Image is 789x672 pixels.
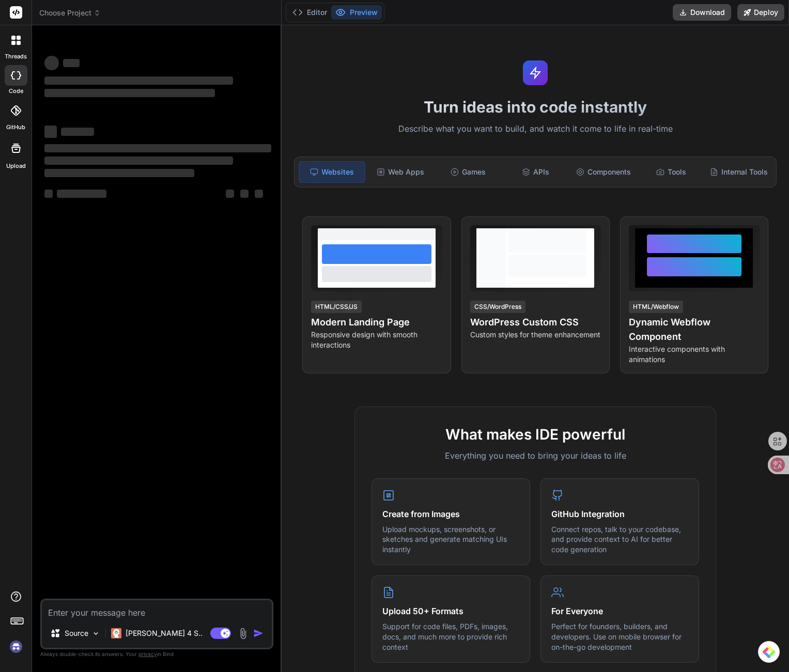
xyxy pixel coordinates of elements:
[57,190,106,198] span: ‌
[288,5,331,20] button: Editor
[737,4,784,21] button: Deploy
[111,628,121,638] img: Claude 4 Sonnet
[138,651,157,657] span: privacy
[288,98,783,116] h1: Turn ideas into code instantly
[6,123,25,132] label: GitHub
[551,621,688,652] p: Perfect for founders, builders, and developers. Use on mobile browser for on-the-go development
[629,301,683,313] div: HTML/Webflow
[44,157,233,165] span: ‌
[673,4,731,21] button: Download
[382,621,519,652] p: Support for code files, PDFs, images, docs, and much more to provide rich context
[39,8,101,18] span: Choose Project
[44,169,194,177] span: ‌
[9,87,23,96] label: code
[5,52,27,61] label: threads
[372,424,699,445] h2: What makes IDE powerful
[7,638,25,655] img: signin
[551,524,688,555] p: Connect repos, talk to your codebase, and provide context to AI for better code generation
[44,76,233,85] span: ‌
[629,344,760,365] p: Interactive components with animations
[226,190,234,198] span: ‌
[706,161,772,183] div: Internal Tools
[367,161,433,183] div: Web Apps
[65,628,88,638] p: Source
[629,315,760,344] h4: Dynamic Webflow Component
[40,649,273,659] p: Always double-check its answers. Your in Bind
[311,330,442,350] p: Responsive design with smooth interactions
[382,605,519,617] h4: Upload 50+ Formats
[237,628,249,639] img: attachment
[126,628,203,638] p: [PERSON_NAME] 4 S..
[299,161,365,183] div: Websites
[470,301,525,313] div: CSS/WordPress
[331,5,382,20] button: Preview
[44,126,57,138] span: ‌
[551,508,688,520] h4: GitHub Integration
[435,161,501,183] div: Games
[382,524,519,555] p: Upload mockups, screenshots, or sketches and generate matching UIs instantly
[470,315,601,330] h4: WordPress Custom CSS
[382,508,519,520] h4: Create from Images
[288,122,783,136] p: Describe what you want to build, and watch it come to life in real-time
[255,190,263,198] span: ‌
[63,59,80,67] span: ‌
[91,629,100,638] img: Pick Models
[44,56,59,70] span: ‌
[311,315,442,330] h4: Modern Landing Page
[253,628,264,638] img: icon
[6,162,26,170] label: Upload
[372,449,699,462] p: Everything you need to bring your ideas to life
[44,144,271,152] span: ‌
[61,128,94,136] span: ‌
[470,330,601,340] p: Custom styles for theme enhancement
[638,161,704,183] div: Tools
[570,161,636,183] div: Components
[44,89,215,97] span: ‌
[311,301,362,313] div: HTML/CSS/JS
[240,190,249,198] span: ‌
[551,605,688,617] h4: For Everyone
[503,161,568,183] div: APIs
[44,190,53,198] span: ‌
